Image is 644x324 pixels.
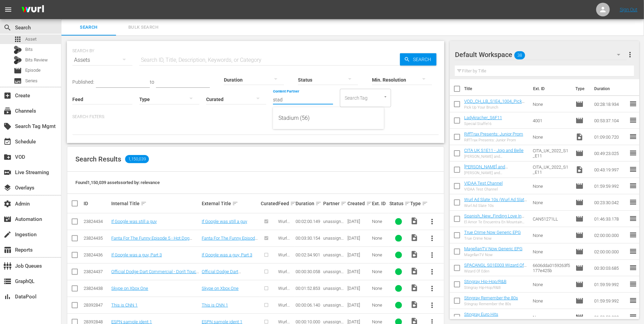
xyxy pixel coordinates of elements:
div: [DATE] [348,219,370,224]
span: Published: [72,79,94,85]
span: reorder [629,116,637,124]
span: VOD [3,153,12,161]
p: Search Filters: [72,114,439,120]
th: Title [464,79,529,98]
div: Type [410,199,422,208]
span: Schedule [3,138,12,146]
div: Internal Title [111,199,200,208]
span: Search [410,53,437,66]
td: 02:00:00.000 [591,243,629,260]
a: Stingray Euro Hits [464,312,498,317]
span: unassigned [323,286,344,296]
div: Partner [323,199,345,208]
span: reorder [629,165,637,173]
div: Wizard Of Eden [464,269,527,273]
span: Live Streaming [3,168,12,177]
a: If Google was a guy, Part 3 [111,252,162,257]
span: DataPool [3,293,12,301]
span: Wurl HLS Test [278,252,290,268]
a: Ladykracher_S6F11 [464,115,502,120]
span: sort [315,200,321,207]
span: sort [141,200,147,207]
span: Wurl Channel IDs [278,302,293,318]
a: This is CNN 1 [111,302,138,308]
span: Search Tag Mgmt [3,122,12,130]
span: reorder [629,247,637,255]
span: Found 1,150,039 assets sorted by: relevance [75,180,160,185]
span: Video [410,217,418,225]
button: more_vert [424,297,441,313]
div: 23824438 [84,286,109,291]
span: reorder [629,296,637,305]
div: 23824436 [84,252,109,257]
div: True Crime Now [464,236,521,241]
div: [DATE] [348,269,370,274]
a: Official Dodge Dart Commercial - Don't Touch My Dart [111,269,199,279]
div: Bits Review [14,56,22,64]
span: reorder [629,264,637,272]
a: CITA UK S1E11 - Jojo and Belle [464,148,524,153]
div: [PERSON_NAME] and [PERSON_NAME] [464,171,527,175]
div: Stingray Hip-Hop/R&B [464,285,506,290]
span: Episode [575,116,584,125]
span: Wurl HLS Test [278,236,290,251]
td: None [530,293,573,309]
div: 00:00:30.058 [296,269,321,274]
span: Episode [575,182,584,190]
span: sort [290,200,296,207]
a: This is CNN 1 [202,302,228,308]
div: [DATE] [348,236,370,241]
span: Episode [575,100,584,108]
span: Video [410,234,418,242]
a: Wurl Ad Slate 10s (Wurl Ad Slate 10s (00:30:00)) [464,197,527,207]
td: 00:53:37.104 [591,112,629,129]
span: 38 [514,48,525,62]
td: 01:59:59.992 [591,276,629,293]
span: more_vert [428,268,437,276]
td: 01:09:00.720 [591,129,629,145]
a: Official Dodge Dart Commercial - Don't Touch My Dart [202,269,258,284]
button: more_vert [424,264,441,280]
div: None [372,302,387,308]
span: unassigned [323,302,344,313]
span: Wurl HLS Test [278,219,290,234]
span: Video [410,267,418,275]
td: CAN51271LL [530,211,573,227]
a: Stingray Hip-Hop/R&B [464,279,506,284]
td: None [530,276,573,293]
th: Ext. ID [529,79,571,98]
span: unassigned [323,252,344,263]
span: Create [3,91,12,100]
th: Duration [590,79,631,98]
td: 00:30:03.685 [591,260,629,276]
span: Series [14,77,22,85]
span: Video [575,166,584,174]
span: Episode [575,198,584,207]
div: 23824434 [84,219,109,224]
div: Curated [261,201,276,206]
span: Search Results [75,155,121,163]
span: Episode [575,264,584,272]
span: Episode [25,67,41,74]
div: 23824435 [84,236,109,241]
div: 00:02:00.149 [296,219,321,224]
td: 01:59:59.992 [591,293,629,309]
div: Pick Up Your Brunch [464,105,527,110]
a: Skype on Xbox One [111,286,148,291]
a: Skype on Xbox One [202,286,239,291]
span: Job Queues [3,262,12,270]
div: [DATE] [348,252,370,257]
span: Episode [575,297,584,305]
div: Feed [278,199,294,208]
td: None [530,129,573,145]
td: None [530,96,573,112]
span: unassigned [323,219,344,229]
th: Type [571,79,590,98]
span: Episode [14,67,22,75]
td: 00:23:30.042 [591,194,629,211]
a: MagellanTV Now Generic EPG [464,246,523,251]
div: 23824437 [84,269,109,274]
img: ans4CAIJ8jUAAAAAAAAAAAAAAAAAAAAAAAAgQb4GAAAAAAAAAAAAAAAAAAAAAAAAJMjXAAAAAAAAAAAAAAAAAAAAAAAAgAT5G... [16,2,49,18]
div: Wurl Ad Slate 10s [464,203,527,208]
span: Episode [575,280,584,288]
